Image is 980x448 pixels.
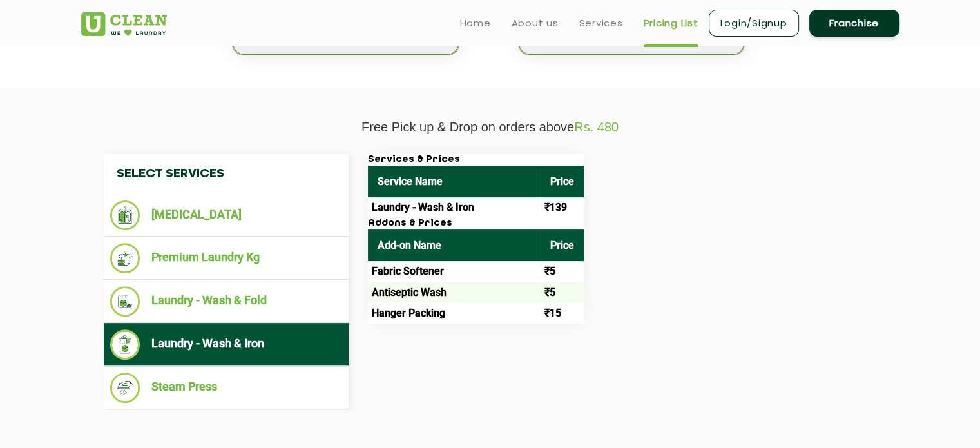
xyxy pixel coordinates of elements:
span: Rs. 480 [574,120,619,134]
h3: Addons & Prices [368,218,584,229]
li: Laundry - Wash & Iron [110,329,342,360]
td: Fabric Softener [368,261,541,282]
p: Free Pick up & Drop on orders above [81,120,899,135]
li: Steam Press [110,373,342,403]
a: Pricing List [644,15,698,31]
img: UClean Laundry and Dry Cleaning [81,12,167,36]
td: Antiseptic Wash [368,282,541,302]
img: Steam Press [110,373,140,403]
a: Franchise [809,10,899,37]
img: Premium Laundry Kg [110,243,140,273]
h3: Services & Prices [368,154,584,166]
th: Price [541,166,584,197]
a: About us [512,15,559,31]
a: Home [460,15,491,31]
td: ₹5 [541,282,584,302]
td: Laundry - Wash & Iron [368,197,541,218]
td: ₹139 [541,197,584,218]
th: Price [541,229,584,261]
td: ₹15 [541,302,584,323]
a: Login/Signup [709,10,799,37]
td: Hanger Packing [368,302,541,323]
a: Services [579,15,623,31]
li: Laundry - Wash & Fold [110,286,342,317]
td: ₹5 [541,261,584,282]
li: Premium Laundry Kg [110,243,342,273]
li: [MEDICAL_DATA] [110,200,342,230]
th: Add-on Name [368,229,541,261]
img: Laundry - Wash & Iron [110,329,140,360]
th: Service Name [368,166,541,197]
h4: Select Services [104,154,349,194]
img: Laundry - Wash & Fold [110,286,140,317]
img: Dry Cleaning [110,200,140,230]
